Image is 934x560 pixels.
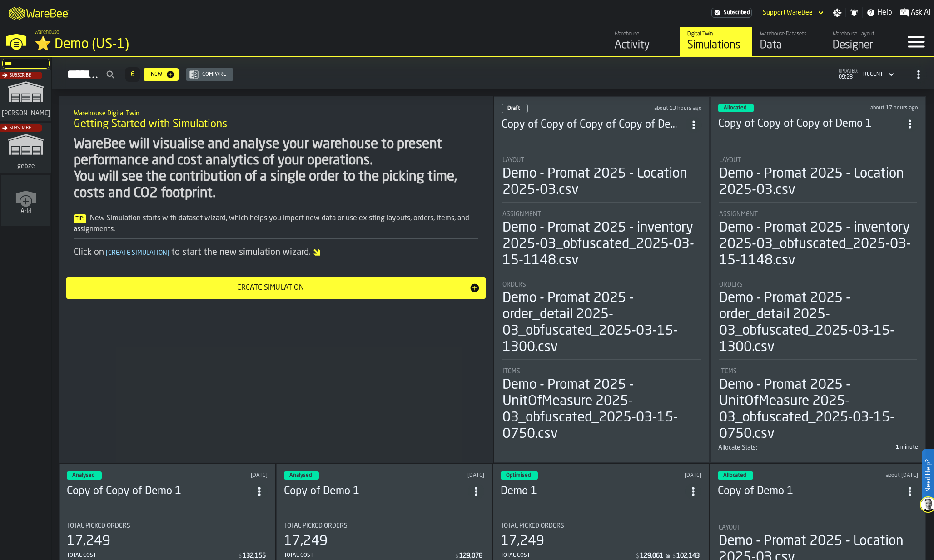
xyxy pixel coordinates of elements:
h3: Copy of Demo 1 [284,484,468,499]
div: Total Cost [67,552,238,559]
div: Updated: 06/10/2025, 20:37:36 Created: 06/10/2025, 18:37:29 [616,105,701,112]
div: New [147,71,166,78]
div: New Simulation starts with dataset wizard, which helps you import new data or use existing layout... [74,213,478,235]
span: Total Picked Orders [67,522,130,530]
div: 17,249 [67,533,110,550]
a: link-to-/wh/i/103622fe-4b04-4da1-b95f-2619b9c959cc/feed/ [607,27,680,56]
span: Allocated [724,105,746,111]
div: Stat Value [676,552,700,560]
span: Tip: [74,214,86,223]
div: Total Cost [284,552,455,559]
div: Title [719,211,918,218]
div: Title [719,157,918,164]
button: button-New [144,68,179,81]
span: $ [455,553,458,560]
span: Create Simulation [104,250,171,256]
div: Title [501,522,701,530]
div: Updated: 02/10/2025, 00:54:20 Created: 02/10/2025, 00:54:12 [185,472,267,479]
a: link-to-/wh/new [1,175,50,228]
div: Demo - Promat 2025 - UnitOfMeasure 2025-03_obfuscated_2025-03-15-0750.csv [719,377,918,442]
div: title-Getting Started with Simulations [66,104,486,136]
span: Items [502,368,520,375]
span: Assignment [502,211,541,218]
div: Demo - Promat 2025 - inventory 2025-03_obfuscated_2025-03-15-1148.csv [502,220,701,269]
a: link-to-/wh/i/1653e8cc-126b-480f-9c47-e01e76aa4a88/simulations [0,70,51,123]
div: 17,249 [501,533,544,550]
h3: Copy of Copy of Copy of Copy of Demo 1 [502,118,686,132]
span: $ [672,553,676,560]
div: Title [502,281,701,288]
div: WareBee will visualise and analyse your warehouse to present performance and cost analytics of yo... [74,136,478,202]
label: button-toggle-Ask AI [896,7,934,18]
span: Draft [507,106,520,111]
div: stat-Assignment [719,211,918,273]
div: Title [67,522,268,530]
span: [ [106,250,108,256]
h2: button-Simulations [52,57,934,89]
span: Getting Started with Simulations [74,117,227,132]
span: Add [20,208,32,215]
div: Warehouse Datasets [760,31,818,37]
span: Allocate Stats: [718,444,757,451]
section: card-SimulationDashboardCard-draft [502,148,702,444]
div: DropdownMenuValue-Support WareBee [763,9,813,16]
div: Title [284,522,485,530]
div: ItemListCard- [59,96,493,463]
div: stat-Assignment [502,211,701,273]
a: link-to-/wh/i/103622fe-4b04-4da1-b95f-2619b9c959cc/data [752,27,825,56]
span: Total Picked Orders [501,522,564,530]
div: Demo - Promat 2025 - order_detail 2025-03_obfuscated_2025-03-15-1300.csv [719,290,918,356]
div: Activity [615,38,672,53]
span: Layout [502,157,524,164]
span: Layout [719,157,741,164]
span: 09:28 [839,74,858,80]
span: Ask AI [911,7,930,18]
div: Updated: 22/09/2025, 17:39:34 Created: 17/03/2025, 23:24:57 [402,472,484,479]
div: Title [719,524,918,531]
div: Copy of Copy of Copy of Demo 1 [718,117,902,131]
div: Create Simulation [72,282,469,293]
span: Analysed [289,473,312,478]
div: stat-Layout [502,157,701,203]
div: 17,249 [284,533,328,550]
div: ItemListCard-DashboardItemContainer [710,96,926,463]
span: ] [167,250,169,256]
div: Menu Subscription [711,8,752,18]
h3: Copy of Copy of Demo 1 [67,484,251,499]
div: stat-Allocate Stats: [718,444,919,455]
span: $ [636,553,639,560]
span: Orders [502,281,526,288]
div: stat-Items [502,368,701,442]
div: stat-Orders [502,281,701,360]
div: stat-Layout [719,157,918,203]
div: ⭐ Demo (US-1) [35,36,280,53]
label: button-toggle-Settings [829,8,845,17]
div: Designer [833,38,890,53]
div: Stat Value [459,552,482,560]
div: status-3 2 [501,471,538,480]
div: Demo 1 [501,484,685,499]
span: Total Picked Orders [284,522,348,530]
div: Stat Value [243,552,266,560]
div: Compare [199,71,230,78]
span: Help [877,7,892,18]
div: Total Cost [501,552,635,559]
span: Items [719,368,737,375]
span: 6 [131,71,134,78]
a: link-to-/wh/i/feeeff2c-2a30-4ccd-a0c9-f4560e09693d/simulations [0,123,51,175]
div: status-3 2 [718,471,753,480]
div: Title [502,157,701,164]
div: Updated: 22/09/2025, 16:52:46 Created: 15/03/2025, 14:46:27 [621,472,701,479]
div: Title [502,368,701,375]
h3: Copy of Demo 1 [718,484,902,499]
div: 1 minute [820,444,918,451]
div: Digital Twin [687,31,745,37]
